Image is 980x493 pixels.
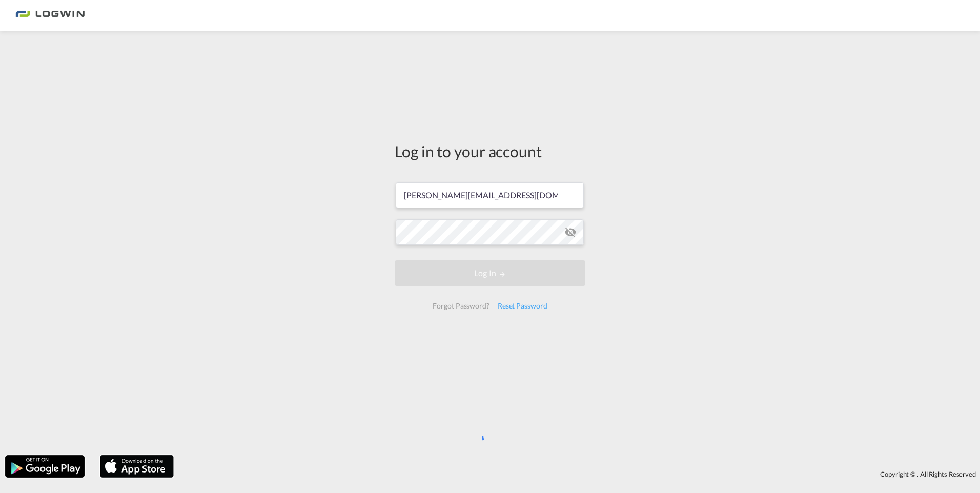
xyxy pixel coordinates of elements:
[494,297,552,315] div: Reset Password
[395,140,585,162] div: Log in to your account
[396,182,584,208] input: Enter email/phone number
[428,297,493,315] div: Forgot Password?
[15,4,85,27] img: 2761ae10d95411efa20a1f5e0282d2d7.png
[99,454,175,479] img: apple.png
[4,454,86,479] img: google.png
[564,226,577,238] md-icon: icon-eye-off
[179,465,980,483] div: Copyright © . All Rights Reserved
[395,260,585,286] button: LOGIN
